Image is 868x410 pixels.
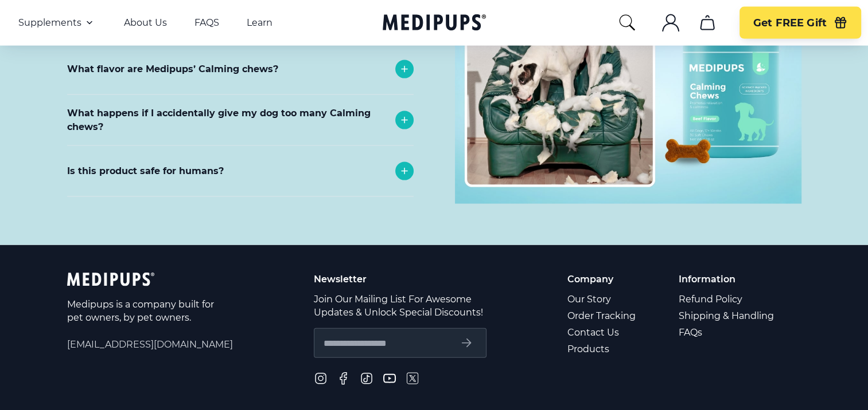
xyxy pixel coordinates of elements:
p: What flavor are Medipups’ Calming chews? [67,62,278,76]
p: Is this product safe for humans? [67,164,224,178]
div: Please see a veterinarian as soon as possible if you accidentally give too many. If you’re unsure... [67,145,411,210]
p: Information [679,273,776,286]
p: Newsletter [314,273,486,286]
button: Supplements [18,16,96,30]
a: About Us [124,17,167,29]
span: Supplements [18,17,81,29]
button: account [657,9,684,37]
p: Company [567,273,637,286]
a: FAQs [679,324,776,341]
span: Get FREE Gift [753,17,827,30]
a: Contact Us [567,324,637,341]
p: What happens if I accidentally give my dog too many Calming chews? [67,107,390,134]
button: Get FREE Gift [739,7,861,39]
a: Products [567,341,637,357]
button: cart [694,9,721,37]
div: All our products are intended to be consumed by dogs and are not safe for human consumption. Plea... [67,196,411,247]
button: search [618,14,636,32]
a: Shipping & Handling [679,307,776,324]
div: Beef Flavored: Our chews will leave your pup begging for MORE! [67,94,411,131]
p: Medipups is a company built for pet owners, by pet owners. [67,298,216,324]
a: Order Tracking [567,307,637,324]
a: Refund Policy [679,291,776,307]
a: Learn [247,17,273,29]
a: FAQS [194,17,219,29]
span: [EMAIL_ADDRESS][DOMAIN_NAME] [67,338,233,351]
a: Medipups [383,12,486,36]
a: Our Story [567,291,637,307]
p: Join Our Mailing List For Awesome Updates & Unlock Special Discounts! [314,293,486,319]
